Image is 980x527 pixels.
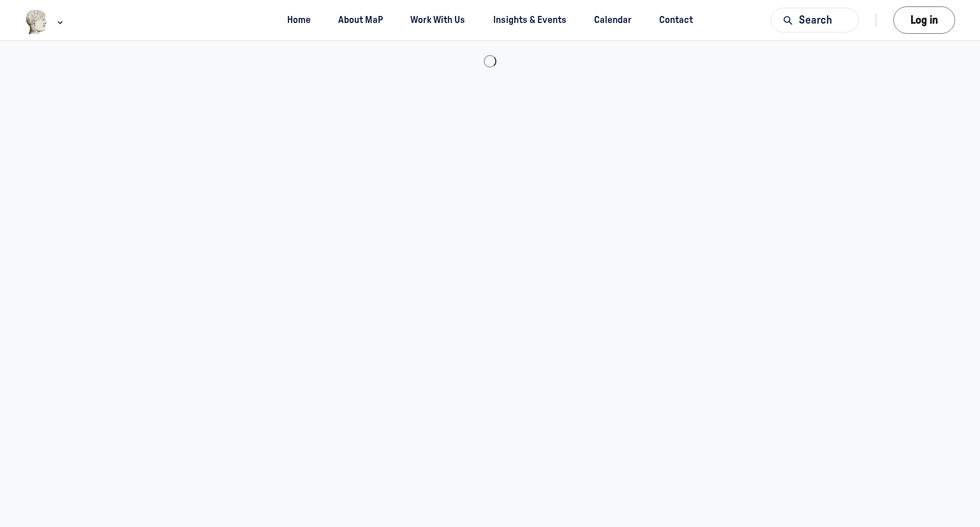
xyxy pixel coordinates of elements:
img: Museums as Progress logo [25,10,48,34]
a: Insights & Events [482,8,577,32]
button: Search [771,8,859,33]
a: Work With Us [399,8,477,32]
a: Contact [648,8,704,32]
a: Calendar [583,8,642,32]
a: About MaP [327,8,394,32]
button: Museums as Progress logo [25,8,66,36]
button: Log in [893,6,955,34]
a: Home [276,8,322,32]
